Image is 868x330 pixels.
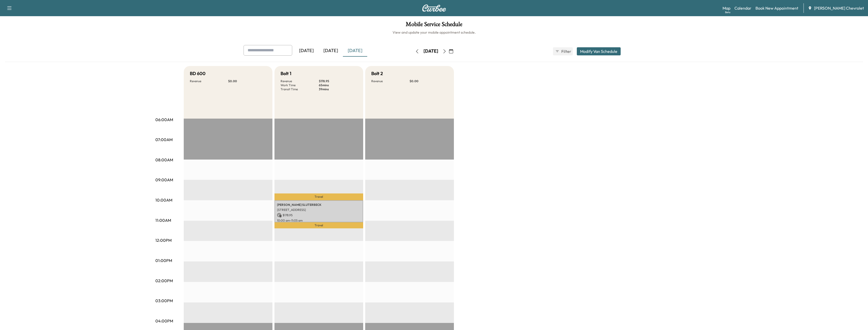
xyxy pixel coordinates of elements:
[277,218,361,223] p: 10:00 am - 11:05 am
[319,87,357,91] p: 39 mins
[155,197,172,203] p: 10:00AM
[734,5,751,11] a: Calendar
[755,5,798,11] a: Book New Appointment
[155,137,173,143] p: 07:00AM
[155,278,173,284] p: 02:00PM
[319,45,343,57] div: [DATE]
[155,157,173,163] p: 08:00AM
[155,237,172,243] p: 12:00PM
[281,79,319,83] p: Revenue
[422,5,446,12] img: Curbee Logo
[553,47,573,55] button: Filter
[277,213,361,217] p: $ 178.95
[228,79,266,83] p: $ 0.00
[319,79,357,83] p: $ 178.95
[814,5,864,11] span: [PERSON_NAME] Chevrolet
[155,177,173,183] p: 09:00AM
[155,217,171,223] p: 11:00AM
[281,83,319,87] p: Work Time
[274,193,363,200] p: Travel
[371,70,383,77] h5: Bolt 2
[294,45,319,57] div: [DATE]
[577,47,621,55] button: Modify Van Schedule
[343,45,367,57] div: [DATE]
[371,79,410,83] p: Revenue
[725,10,730,14] div: Beta
[410,79,448,83] p: $ 0.00
[277,208,361,212] p: [STREET_ADDRESS]
[155,117,173,123] p: 06:00AM
[274,222,363,228] p: Travel
[190,70,206,77] h5: BD 600
[5,30,863,35] h6: View and update your mobile appointment schedule.
[281,87,319,91] p: Transit Time
[190,79,228,83] p: Revenue
[723,5,730,11] a: MapBeta
[561,48,570,54] span: Filter
[5,21,863,30] h1: Mobile Service Schedule
[155,298,173,304] p: 03:00PM
[423,48,438,54] div: [DATE]
[319,83,357,87] p: 65 mins
[277,203,361,207] p: [PERSON_NAME] SLUTERBECK
[155,257,172,263] p: 01:00PM
[155,318,173,324] p: 04:00PM
[281,70,291,77] h5: Bolt 1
